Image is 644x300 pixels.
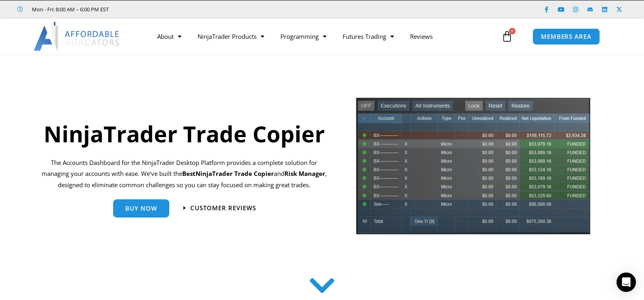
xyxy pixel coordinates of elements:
span: MEMBERS AREA [541,34,591,40]
a: Buy Now [113,199,169,218]
a: Customer Reviews [183,205,256,211]
a: MEMBERS AREA [532,28,600,45]
h1: NinjaTrader Trade Copier [37,118,331,149]
iframe: Customer reviews powered by Trustpilot [120,5,241,13]
span: Mon - Fri: 8:00 AM – 6:00 PM EST [30,4,109,14]
nav: Menu [149,27,499,46]
div: Open Intercom Messenger [617,273,636,292]
strong: Risk Manager [284,169,325,177]
span: Buy Now [125,205,157,211]
a: Programming [272,27,335,46]
a: Futures Trading [335,27,402,46]
a: Reviews [402,27,441,46]
span: 0 [509,28,516,34]
a: 0 [489,25,525,48]
span: Customer Reviews [190,205,256,211]
a: NinjaTrader Products [189,27,272,46]
a: About [149,27,189,46]
strong: NinjaTrader Trade Copier [196,169,274,177]
p: The Accounts Dashboard for the NinjaTrader Desktop Platform provides a complete solution for mana... [37,157,331,191]
b: Best [182,169,196,177]
img: tradecopier | Affordable Indicators – NinjaTrader [355,97,591,241]
img: LogoAI | Affordable Indicators – NinjaTrader [34,22,120,51]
